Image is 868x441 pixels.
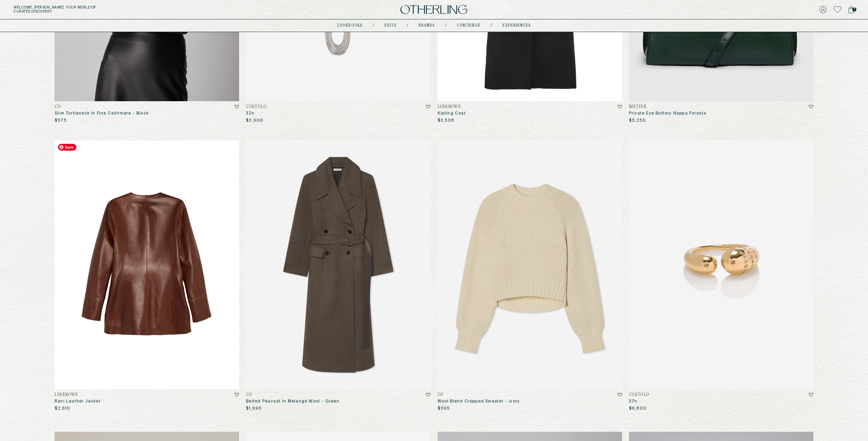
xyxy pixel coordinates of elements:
div: / [373,23,374,28]
h3: 32n [246,111,430,116]
h4: LIBEROWE [55,393,78,397]
a: Belted Peacoat in Melange Wool - GreenCOBelted Peacoat In Melange Wool - Green$1,695 [246,140,430,412]
h4: CO [55,105,61,109]
img: logo [400,5,467,14]
img: 37N [629,140,813,390]
a: Rani Leather JacketLIBEROWERani Leather Jacket$2,610 [55,140,239,412]
h3: Wool Blend Cropped Sweater - Ivory [438,399,622,404]
h4: COSTOLO [246,105,266,109]
div: / [491,23,492,28]
h3: Private Eye Buttery Nappa Foresta [629,111,813,116]
div: / [445,23,446,28]
a: lookbooks [337,24,363,27]
a: 1 [848,5,854,14]
p: $3,900 [246,118,263,123]
img: Rani Leather Jacket [55,140,239,390]
a: Brands [418,24,435,27]
span: Save [58,144,76,151]
h4: CO [438,393,444,397]
p: $1,695 [246,406,262,411]
h4: CO [246,393,252,397]
p: $3,508 [438,118,455,123]
h3: Belted Peacoat In Melange Wool - Green [246,399,430,404]
a: experiences [502,24,531,27]
h4: LIBEROWE [438,105,461,109]
div: / [407,23,408,28]
h5: Welcome, [PERSON_NAME] . Your world of curated discovery. [14,5,266,14]
h4: COSTOLO [629,393,649,397]
h3: Rani Leather Jacket [55,399,239,404]
a: 37NCOSTOLO37n$6,800 [629,140,813,412]
a: Edits [384,24,397,27]
h3: Kipling Coat [438,111,622,116]
p: $595 [438,406,450,411]
p: $2,610 [55,406,70,411]
p: $6,800 [629,406,647,411]
img: Wool Blend Cropped Sweater - Ivory [438,140,622,390]
span: 1 [852,7,856,12]
a: concierge [457,24,481,27]
h3: 37n [629,399,813,404]
p: $5,250 [629,118,646,123]
img: Belted Peacoat in Melange Wool - Green [246,140,430,390]
h4: Metier [629,105,647,109]
a: Wool Blend Cropped Sweater - IvoryCOWool Blend Cropped Sweater - Ivory$595 [438,140,622,412]
h3: Slim Turtleneck In Fine Cashmere - Black [55,111,239,116]
p: $575 [55,118,67,123]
